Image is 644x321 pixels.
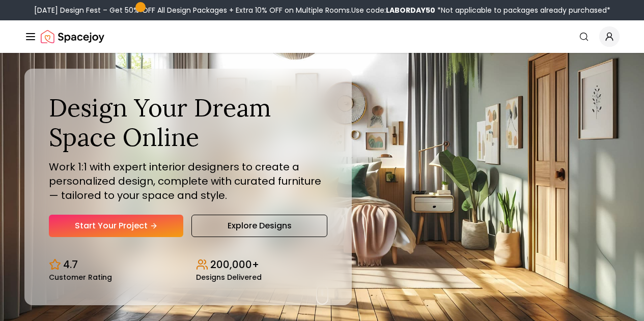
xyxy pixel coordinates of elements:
[49,215,183,237] a: Start Your Project
[49,160,327,202] p: Work 1:1 with expert interior designers to create a personalized design, complete with curated fu...
[34,5,610,15] div: [DATE] Design Fest – Get 50% OFF All Design Packages + Extra 10% OFF on Multiple Rooms.
[351,5,435,15] span: Use code:
[210,257,259,272] p: 200,000+
[63,257,78,272] p: 4.7
[49,93,327,152] h1: Design Your Dream Space Online
[41,26,104,47] img: Spacejoy Logo
[386,5,435,15] b: LABORDAY50
[24,20,620,53] nav: Global
[435,5,610,15] span: *Not applicable to packages already purchased*
[41,26,104,47] a: Spacejoy
[191,215,327,237] a: Explore Designs
[196,274,262,281] small: Designs Delivered
[49,249,327,281] div: Design stats
[49,274,112,281] small: Customer Rating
